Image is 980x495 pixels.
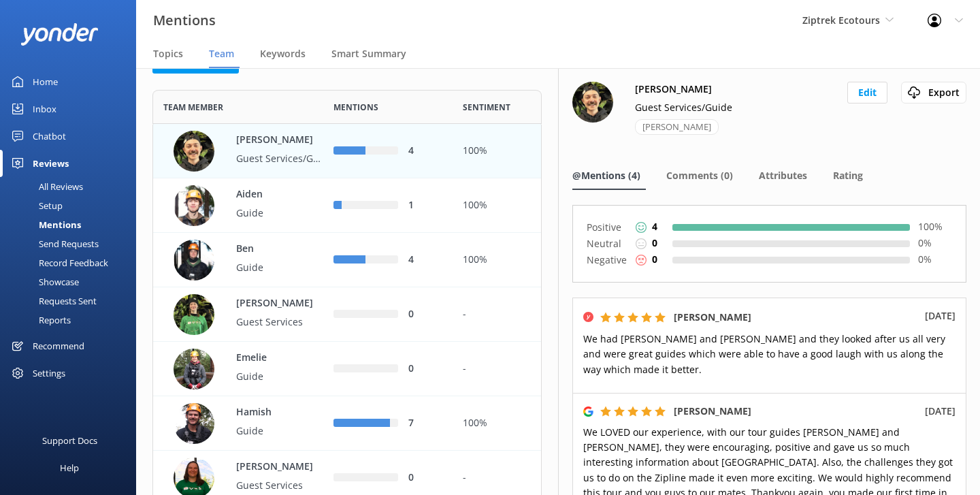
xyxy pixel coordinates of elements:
[635,82,712,97] h4: [PERSON_NAME]
[236,296,325,311] p: [PERSON_NAME]
[33,68,58,95] div: Home
[174,240,214,281] img: 60-1750636235.JPG
[925,404,955,419] p: [DATE]
[152,124,542,178] div: row
[408,416,442,431] div: 7
[8,196,63,215] div: Setup
[236,242,325,257] p: Ben
[666,169,733,182] span: Comments (0)
[925,308,955,323] p: [DATE]
[152,342,542,396] div: row
[847,82,887,103] button: Edit
[20,23,99,46] img: yonder-white-logo.png
[42,427,97,454] div: Support Docs
[174,185,214,226] img: 60-1732308769.JPG
[8,272,79,291] div: Showcase
[635,100,732,115] p: Guest Services/Guide
[463,362,531,377] div: -
[759,169,807,182] span: Attributes
[583,332,945,376] span: We had [PERSON_NAME] and [PERSON_NAME] and they looked after us all very and were great guides wh...
[236,351,325,366] p: Emelie
[463,144,531,159] div: 100%
[918,252,952,267] p: 0 %
[587,236,627,252] p: Neutral
[8,291,136,310] a: Requests Sent
[8,272,136,291] a: Showcase
[60,454,79,481] div: Help
[236,460,325,475] p: [PERSON_NAME]
[236,315,325,330] p: Guest Services
[236,206,325,221] p: Guide
[236,151,325,166] p: Guest Services/Guide
[8,234,99,253] div: Send Requests
[904,85,963,100] div: Export
[408,253,442,268] div: 4
[918,236,952,251] p: 0 %
[408,307,442,322] div: 0
[236,260,325,275] p: Guide
[463,101,510,114] span: Sentiment
[408,470,442,485] div: 0
[8,234,136,253] a: Send Requests
[8,253,136,272] a: Record Feedback
[587,219,627,236] p: Positive
[33,150,69,177] div: Reviews
[174,294,214,335] img: 60-1720830851.jpg
[209,47,234,61] span: Team
[652,219,657,234] p: 4
[463,253,531,268] div: 100%
[408,362,442,377] div: 0
[8,177,136,196] a: All Reviews
[8,253,108,272] div: Record Feedback
[174,349,214,389] img: 63-1633472405.jpg
[153,47,183,61] span: Topics
[463,198,531,213] div: 100%
[33,95,56,123] div: Inbox
[652,252,657,267] p: 0
[152,178,542,233] div: row
[587,252,627,268] p: Negative
[463,470,531,485] div: -
[918,219,952,234] p: 100 %
[802,14,880,27] span: Ziptrek Ecotours
[8,215,81,234] div: Mentions
[236,133,325,148] p: [PERSON_NAME]
[33,360,65,387] div: Settings
[174,403,214,444] img: 60-1745797844.JPG
[152,287,542,342] div: row
[652,236,657,251] p: 0
[408,198,442,213] div: 1
[174,131,214,172] img: 60-1720830770.jpg
[236,369,325,384] p: Guide
[331,47,406,61] span: Smart Summary
[152,396,542,451] div: row
[408,144,442,159] div: 4
[236,187,325,202] p: Aiden
[236,405,325,420] p: Hamish
[8,177,83,196] div: All Reviews
[8,215,136,234] a: Mentions
[635,119,719,135] div: [PERSON_NAME]
[463,307,531,322] div: -
[572,169,640,182] span: @Mentions (4)
[33,123,66,150] div: Chatbot
[674,310,751,325] h5: [PERSON_NAME]
[260,47,306,61] span: Keywords
[833,169,863,182] span: Rating
[8,310,71,330] div: Reports
[152,233,542,287] div: row
[572,82,613,123] img: 60-1720830770.jpg
[163,101,223,114] span: Team member
[8,291,97,310] div: Requests Sent
[8,310,136,330] a: Reports
[8,196,136,215] a: Setup
[33,332,84,360] div: Recommend
[333,101,378,114] span: Mentions
[236,478,325,493] p: Guest Services
[236,424,325,438] p: Guide
[463,416,531,431] div: 100%
[153,10,216,31] h3: Mentions
[674,404,751,419] h5: [PERSON_NAME]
